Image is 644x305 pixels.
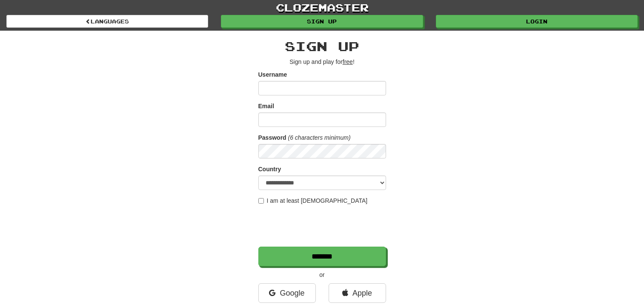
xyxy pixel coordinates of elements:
a: Google [258,283,316,303]
label: Country [258,165,281,173]
p: or [258,270,386,279]
label: Username [258,70,287,79]
a: Sign up [221,15,423,28]
label: Email [258,102,274,110]
label: I am at least [DEMOGRAPHIC_DATA] [258,196,368,205]
em: (6 characters minimum) [288,134,351,141]
a: Login [436,15,638,28]
iframe: reCAPTCHA [258,209,388,242]
input: I am at least [DEMOGRAPHIC_DATA] [258,198,264,204]
h2: Sign up [258,39,386,53]
p: Sign up and play for ! [258,58,386,66]
label: Password [258,133,286,142]
a: Languages [6,15,208,28]
u: free [343,58,353,65]
a: Apple [329,283,386,303]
